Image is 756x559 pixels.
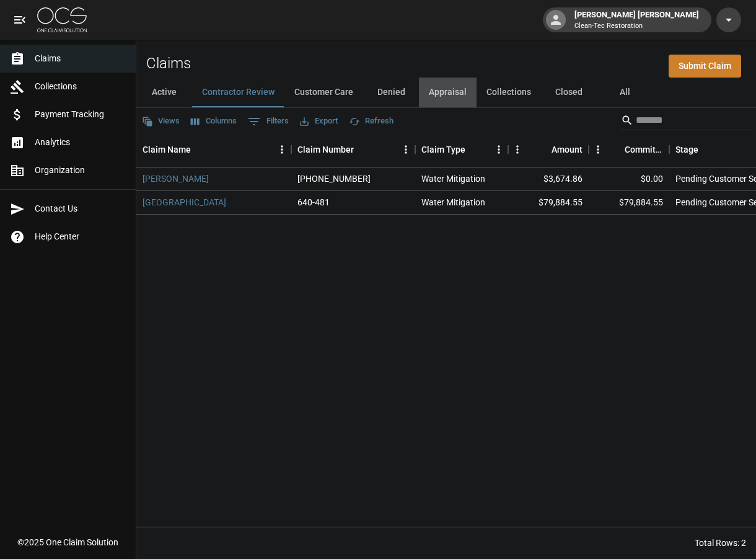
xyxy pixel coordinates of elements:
button: Menu [508,140,527,159]
button: Closed [541,78,597,107]
div: $79,884.55 [589,191,669,215]
div: Claim Number [297,132,354,167]
button: Sort [465,141,483,158]
div: $0.00 [589,168,669,191]
div: [PERSON_NAME] [PERSON_NAME] [569,9,704,31]
div: Claim Name [143,132,191,167]
div: 640-481 [297,196,330,208]
button: Refresh [346,112,397,131]
button: Appraisal [419,78,477,107]
div: Committed Amount [589,132,669,167]
div: Water Mitigation [421,196,485,208]
span: Contact Us [35,202,126,215]
button: Menu [490,140,508,159]
button: Export [297,112,341,131]
a: Submit Claim [669,55,741,78]
button: Sort [534,141,552,158]
div: dynamic tabs [136,78,756,107]
a: [GEOGRAPHIC_DATA] [143,196,226,208]
span: Payment Tracking [35,108,126,121]
div: Claim Type [421,132,465,167]
div: $79,884.55 [508,191,589,215]
div: Amount [508,132,589,167]
button: Denied [363,78,419,107]
div: © 2025 One Claim Solution [17,536,118,548]
button: Contractor Review [192,78,284,107]
span: Help Center [35,230,126,243]
div: $3,674.86 [508,168,589,191]
button: Sort [698,141,716,158]
span: Organization [35,164,126,177]
h2: Claims [146,55,191,73]
button: Sort [607,141,625,158]
button: Sort [191,141,208,158]
div: Search [621,110,754,133]
div: Claim Number [291,132,415,167]
span: Collections [35,80,126,93]
button: Active [136,78,192,107]
div: Stage [675,132,698,167]
div: Amount [552,132,582,167]
button: Collections [477,78,541,107]
button: Menu [273,140,291,159]
button: Views [139,112,183,131]
div: Water Mitigation [421,172,485,185]
a: [PERSON_NAME] [143,172,209,185]
p: Clean-Tec Restoration [574,21,699,32]
button: Menu [397,140,415,159]
button: Sort [354,141,371,158]
div: Claim Type [415,132,508,167]
div: 1006-18-2882 [297,172,371,185]
div: Claim Name [136,132,291,167]
img: ocs-logo-white-transparent.png [37,7,87,32]
button: Show filters [245,112,292,132]
button: Customer Care [284,78,363,107]
div: Total Rows: 2 [695,537,746,549]
span: Claims [35,52,126,65]
button: Select columns [188,112,240,131]
button: All [597,78,653,107]
button: open drawer [7,7,32,32]
span: Analytics [35,136,126,149]
div: Committed Amount [625,132,663,167]
button: Menu [589,140,607,159]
